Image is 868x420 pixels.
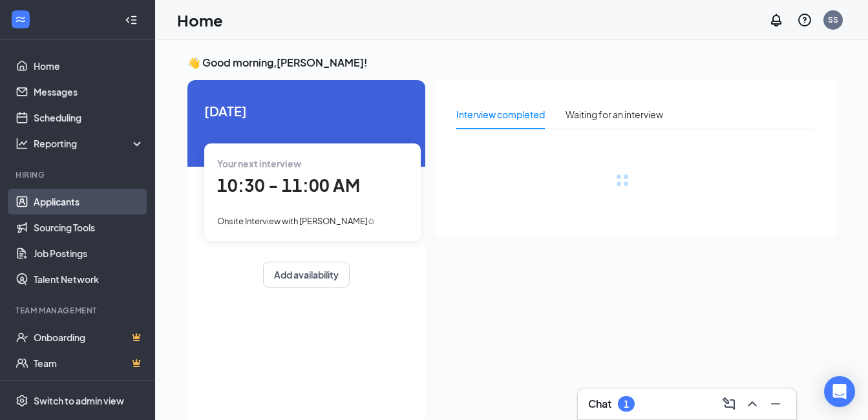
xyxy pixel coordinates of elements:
[456,107,545,121] div: Interview completed
[745,396,760,412] svg: ChevronUp
[34,350,144,376] a: TeamCrown
[34,79,144,105] a: Messages
[719,394,739,414] button: ComposeMessage
[824,376,855,407] div: Open Intercom Messenger
[177,9,223,31] h1: Home
[34,105,144,131] a: Scheduling
[742,394,763,414] button: ChevronUp
[217,158,301,169] span: Your next interview
[14,13,27,26] svg: WorkstreamLogo
[588,397,611,411] h3: Chat
[34,53,144,79] a: Home
[34,394,124,407] div: Switch to admin view
[797,12,812,28] svg: QuestionInfo
[125,14,138,26] svg: Collapse
[828,14,838,25] div: SS
[34,189,144,215] a: Applicants
[765,394,786,414] button: Minimize
[217,174,360,196] span: 10:30 - 11:00 AM
[34,215,144,240] a: Sourcing Tools
[34,240,144,266] a: Job Postings
[34,266,144,292] a: Talent Network
[34,137,145,150] div: Reporting
[187,56,836,70] h3: 👋 Good morning, [PERSON_NAME] !
[566,107,663,121] div: Waiting for an interview
[34,324,144,350] a: OnboardingCrown
[721,396,737,412] svg: ComposeMessage
[16,305,142,316] div: Team Management
[204,101,408,121] span: [DATE]
[34,376,144,402] a: DocumentsCrown
[16,169,142,180] div: Hiring
[768,396,783,412] svg: Minimize
[16,137,28,150] svg: Analysis
[624,399,629,410] div: 1
[768,12,784,28] svg: Notifications
[263,262,350,288] button: Add availability
[16,394,28,407] svg: Settings
[217,216,375,226] span: Onsite Interview with [PERSON_NAME]✩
